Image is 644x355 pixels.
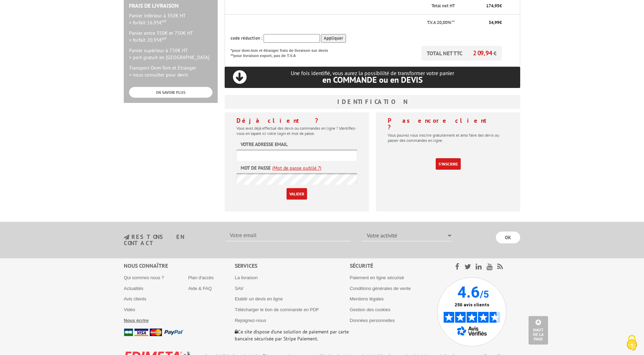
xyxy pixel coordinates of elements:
[496,232,520,243] input: OK
[162,36,167,41] sup: HT
[473,49,493,57] span: 209,94
[231,35,263,41] span: code réduction :
[486,3,499,9] span: 174,95
[188,275,214,280] a: Plan d'accès
[235,318,266,323] a: Rejoignez-nous
[461,3,502,9] p: €
[489,19,499,25] span: 34,99
[235,307,319,312] a: Télécharger le bon de commande en PDF
[188,286,212,291] a: Aide & FAQ
[124,275,164,280] a: Qui sommes nous ?
[231,46,335,59] p: *pour dom-tom et étranger frais de livraison sur devis **pour livraison export, pas de T.V.A
[129,54,209,60] span: > port gratuit en [GEOGRAPHIC_DATA]
[241,141,288,148] label: Votre adresse email
[129,64,212,78] p: Transport Dom-Tom et Etranger
[129,87,212,98] a: EN SAVOIR PLUS
[235,286,243,291] a: SAV
[461,19,502,26] p: €
[129,37,167,43] span: > forfait 20.95€
[129,72,188,78] span: > nous consulter pour devis
[129,12,212,26] p: Panier inférieur à 350€ HT
[350,296,384,301] a: Mentions légales
[124,234,129,240] img: newsletter.jpg
[162,19,167,24] sup: HT
[235,328,350,342] p: Ce site dispose d’une solution de paiement par carte bancaire sécurisée par Stripe Paiement.
[623,334,641,352] img: Cookies (fenêtre modale)
[388,132,508,143] p: Vous pouvez vous inscrire gratuitement et ainsi faire des devis ou passer des commandes en ligne.
[388,117,508,131] h4: Pas encore client ?
[272,164,321,171] a: (Mot de passe oublié ?)
[236,126,357,136] p: Vous avez déjà effectué des devis ou commandes en ligne ? Identifiez-vous en tapant ici votre log...
[235,275,258,280] a: La livraison
[129,19,167,26] span: > forfait 16.95€
[231,19,455,26] p: T.V.A 20,00%**
[226,229,351,241] input: Votre email
[236,117,357,124] h4: Déjà client ?
[124,296,146,301] a: Avis clients
[620,331,644,355] button: Cookies (fenêtre modale)
[437,277,507,347] img: Avis Vérifiés - 4.6 sur 5 - 250 avis clients
[350,275,404,280] a: Paiement en ligne sécurisé
[124,262,235,270] div: Nous connaître
[321,34,346,43] input: Appliquer
[436,158,461,170] a: S'inscrire
[350,307,391,312] a: Gestion des cookies
[235,262,350,270] div: Services
[225,70,520,84] p: Une fois identifié, vous aurez la possibilité de transformer votre panier
[124,307,135,312] a: Vidéo
[129,47,212,61] p: Panier supérieur à 750€ HT
[350,286,411,291] a: Conditions générales de vente
[235,296,283,301] a: Etablir un devis en ligne
[124,234,215,246] h3: restons en contact
[241,164,271,171] label: Mot de passe
[124,286,143,291] a: Actualités
[322,74,423,85] span: en COMMANDE ou en DEVIS
[529,316,548,345] a: Haut de la page
[350,318,395,323] a: Données personnelles
[421,46,502,60] p: TOTAL NET TTC €
[287,188,307,200] input: Valider
[129,3,212,9] h2: Frais de Livraison
[124,318,149,323] a: Nous écrire
[350,262,437,270] div: Sécurité
[231,3,455,9] p: Total net HT
[129,30,212,43] p: Panier entre 350€ et 750€ HT
[225,95,520,109] h3: Identification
